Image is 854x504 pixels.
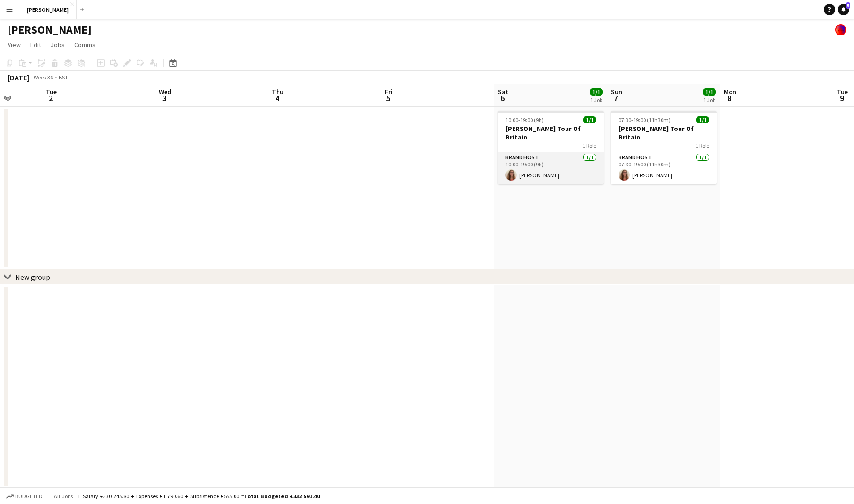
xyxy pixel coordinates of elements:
[583,142,596,149] span: 1 Role
[846,2,850,9] span: 5
[15,493,43,500] span: Budgeted
[498,111,604,184] app-job-card: 10:00-19:00 (9h)1/1[PERSON_NAME] Tour Of Britain1 RoleBrand Host1/110:00-19:00 (9h)[PERSON_NAME]
[157,93,171,104] span: 3
[837,87,848,96] span: Tue
[52,493,75,500] span: All jobs
[31,74,55,81] span: Week 36
[836,93,848,104] span: 9
[590,96,602,104] div: 1 Job
[703,88,716,96] span: 1/1
[46,87,57,96] span: Tue
[47,39,69,51] a: Jobs
[583,116,596,123] span: 1/1
[724,87,736,96] span: Mon
[59,74,68,81] div: BST
[838,4,849,15] a: 5
[835,24,846,35] app-user-avatar: Tobin James
[385,87,392,96] span: Fri
[611,124,717,141] h3: [PERSON_NAME] Tour Of Britain
[611,111,717,184] app-job-card: 07:30-19:00 (11h30m)1/1[PERSON_NAME] Tour Of Britain1 RoleBrand Host1/107:30-19:00 (11h30m)[PERSO...
[15,272,50,282] div: New group
[8,41,21,49] span: View
[19,0,77,19] button: [PERSON_NAME]
[696,142,709,149] span: 1 Role
[497,93,508,104] span: 6
[611,87,622,96] span: Sun
[610,93,622,104] span: 7
[159,87,171,96] span: Wed
[5,491,44,502] button: Budgeted
[270,93,284,104] span: 4
[723,93,736,104] span: 8
[703,96,715,104] div: 1 Job
[498,124,604,141] h3: [PERSON_NAME] Tour Of Britain
[498,152,604,184] app-card-role: Brand Host1/110:00-19:00 (9h)[PERSON_NAME]
[30,41,41,49] span: Edit
[505,116,544,123] span: 10:00-19:00 (9h)
[51,41,65,49] span: Jobs
[590,88,603,96] span: 1/1
[70,39,99,51] a: Comms
[26,39,45,51] a: Edit
[619,116,671,123] span: 07:30-19:00 (11h30m)
[44,93,57,104] span: 2
[383,93,392,104] span: 5
[83,493,320,500] div: Salary £330 245.80 + Expenses £1 790.60 + Subsistence £555.00 =
[74,41,96,49] span: Comms
[4,39,25,51] a: View
[8,23,92,37] h1: [PERSON_NAME]
[272,87,284,96] span: Thu
[611,152,717,184] app-card-role: Brand Host1/107:30-19:00 (11h30m)[PERSON_NAME]
[498,87,508,96] span: Sat
[696,116,709,123] span: 1/1
[8,73,29,82] div: [DATE]
[244,493,320,500] span: Total Budgeted £332 591.40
